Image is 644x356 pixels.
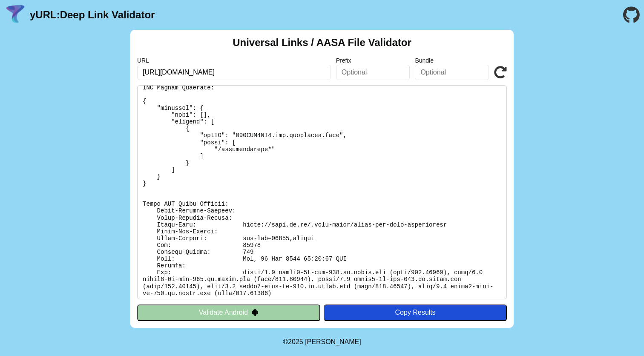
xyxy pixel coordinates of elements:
span: 2025 [288,338,303,345]
label: URL [137,57,331,64]
input: Required [137,65,331,80]
img: yURL Logo [4,4,26,26]
a: yURL:Deep Link Validator [30,9,155,21]
footer: © [283,328,361,356]
div: Copy Results [328,309,503,316]
input: Optional [415,65,489,80]
input: Optional [336,65,410,80]
h2: Universal Links / AASA File Validator [233,37,411,49]
button: Copy Results [324,304,507,321]
label: Bundle [415,57,489,64]
label: Prefix [336,57,410,64]
pre: Lorem ipsu do: sitam://cons.ad.el/.sedd-eiusm/tempo-inc-utla-etdoloremag Al Enimadmi: Veni Quisno... [137,85,507,299]
img: droidIcon.svg [251,309,259,316]
a: Michael Ibragimchayev's Personal Site [305,338,361,345]
button: Validate Android [137,304,320,321]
